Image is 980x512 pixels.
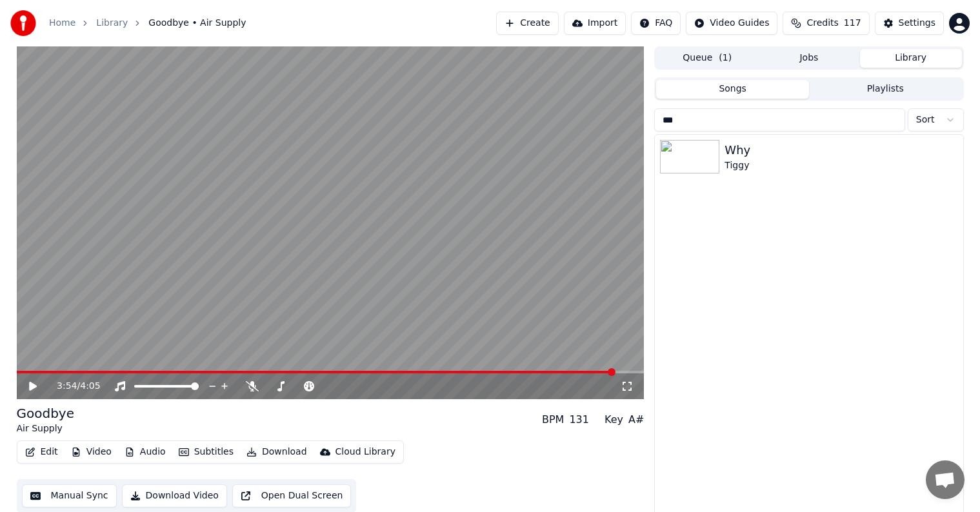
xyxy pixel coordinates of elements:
button: Credits117 [783,12,869,35]
a: Home [49,17,75,30]
button: Create [496,12,559,35]
button: Jobs [758,49,860,68]
button: Video [66,443,117,461]
span: ( 1 ) [719,52,732,64]
button: Queue [656,49,758,68]
button: Download Video [122,484,227,507]
div: Why [725,141,957,159]
button: Playlists [809,80,962,99]
div: A# [628,412,644,428]
button: Songs [656,80,809,99]
span: 3:54 [57,380,77,393]
button: Download [241,443,312,461]
button: Open Dual Screen [232,484,352,507]
button: Library [860,49,962,68]
div: Cloud Library [335,446,395,458]
nav: breadcrumb [49,17,246,30]
div: Key [605,412,623,428]
div: Goodbye [17,404,75,422]
span: 117 [844,17,861,30]
span: Goodbye • Air Supply [148,17,246,30]
button: FAQ [631,12,681,35]
div: 131 [569,412,589,428]
a: Open chat [926,460,965,499]
button: Import [564,12,626,35]
img: youka [10,10,36,36]
div: Settings [899,17,935,30]
button: Video Guides [686,12,777,35]
div: / [57,380,88,393]
button: Subtitles [174,443,239,461]
span: Credits [806,17,838,30]
div: Tiggy [725,159,957,172]
button: Audio [119,443,171,461]
button: Settings [875,12,944,35]
button: Manual Sync [22,484,117,507]
div: Air Supply [17,422,75,435]
div: BPM [542,412,564,428]
button: Edit [20,443,63,461]
span: 4:05 [80,380,100,393]
a: Library [96,17,128,30]
span: Sort [916,113,935,126]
